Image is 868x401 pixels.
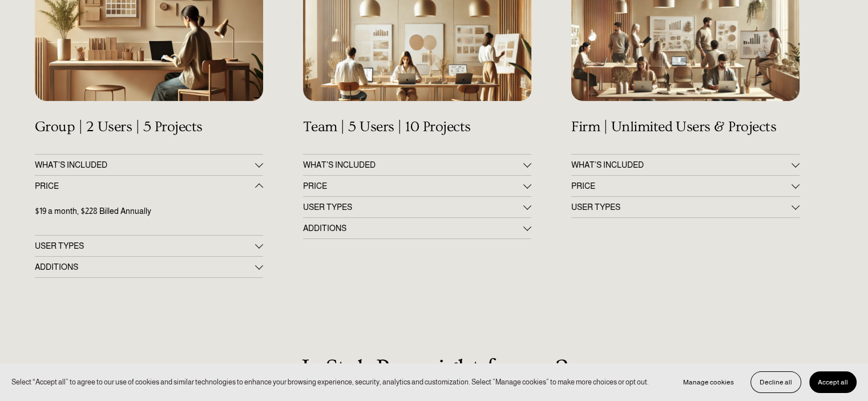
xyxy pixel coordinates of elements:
[571,197,800,217] button: USER TYPES
[35,119,263,136] h4: Group | 2 Users | 5 Projects
[571,176,800,196] button: PRICE
[35,241,255,250] span: USER TYPES
[303,160,523,169] span: WHAT'S INCLUDED
[571,181,792,191] span: PRICE
[303,202,523,212] span: USER TYPES
[571,202,792,212] span: USER TYPES
[683,378,734,386] span: Manage cookies
[760,378,792,386] span: Decline all
[35,176,263,196] button: PRICE
[35,355,833,383] h2: Is StyleRow right for me?
[303,224,523,233] span: ADDITIONS
[303,155,531,175] button: WHAT'S INCLUDED
[750,371,801,393] button: Decline all
[35,236,263,256] button: USER TYPES
[303,197,531,217] button: USER TYPES
[303,119,531,136] h4: Team | 5 Users | 10 Projects
[35,181,255,191] span: PRICE
[303,181,523,191] span: PRICE
[35,196,263,236] div: PRICE
[35,160,255,169] span: WHAT'S INCLUDED
[35,262,255,272] span: ADDITIONS
[571,155,800,175] button: WHAT’S INCLUDED
[809,371,857,393] button: Accept all
[35,155,263,175] button: WHAT'S INCLUDED
[818,378,848,386] span: Accept all
[303,218,531,238] button: ADDITIONS
[35,257,263,277] button: ADDITIONS
[11,376,649,387] p: Select “Accept all” to agree to our use of cookies and similar technologies to enhance your brows...
[571,160,792,169] span: WHAT’S INCLUDED
[35,205,263,218] p: $19 a month, $228 Billed Annually
[303,176,531,196] button: PRICE
[675,371,742,393] button: Manage cookies
[571,119,800,136] h4: Firm | Unlimited Users & Projects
